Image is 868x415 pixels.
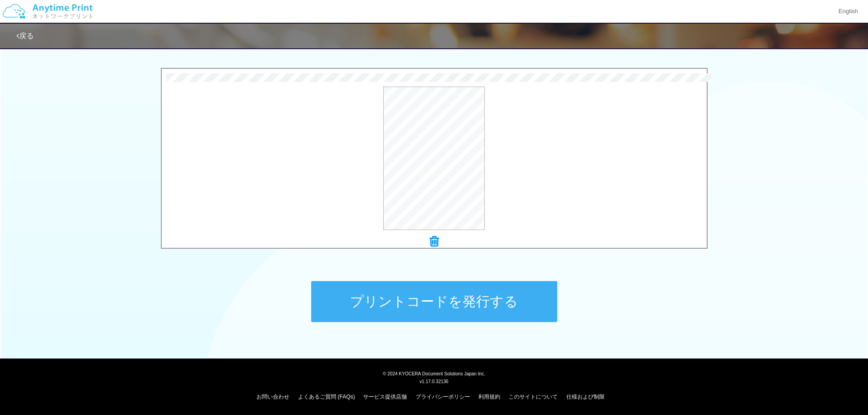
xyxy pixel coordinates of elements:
[298,394,355,400] a: よくあるご質問 (FAQs)
[311,281,557,322] button: プリントコードを発行する
[383,370,485,376] span: © 2024 KYOCERA Document Solutions Japan Inc.
[416,394,470,400] a: プライバシーポリシー
[420,379,448,384] span: v1.17.0.32136
[363,394,407,400] a: サービス提供店舗
[16,32,34,40] a: 戻る
[257,394,289,400] a: お問い合わせ
[478,394,500,400] a: 利用規約
[566,394,605,400] a: 仕様および制限
[508,394,558,400] a: このサイトについて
